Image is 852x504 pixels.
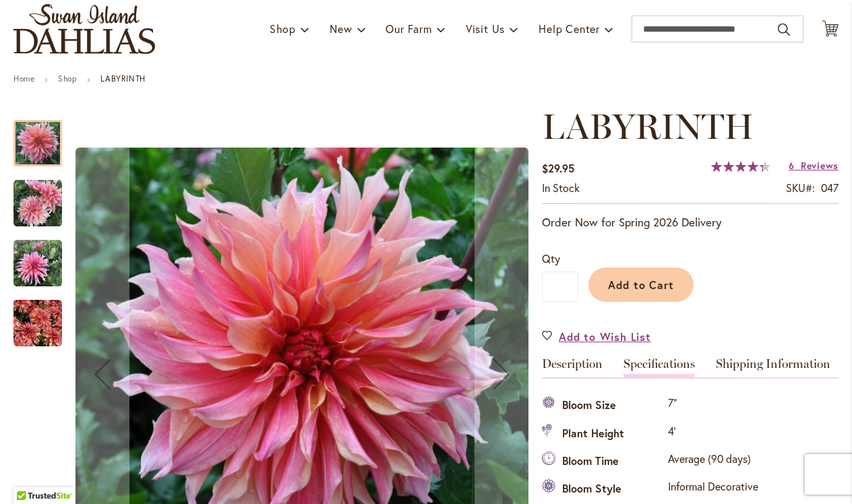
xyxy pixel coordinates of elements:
span: Add to Cart [608,278,675,292]
iframe: Launch Accessibility Center [10,456,48,494]
a: store logo [13,4,155,54]
a: Specifications [623,358,695,377]
img: Labyrinth [13,291,62,356]
div: Labyrinth [13,166,75,226]
span: New [330,22,352,36]
a: Description [542,358,603,377]
strong: SKU [786,181,815,195]
span: Help Center [539,22,600,36]
span: Qty [542,251,560,265]
span: Reviews [801,159,839,172]
span: In stock [542,181,580,195]
span: Our Farm [386,22,431,36]
span: LABYRINTH [542,105,754,148]
span: Visit Us [466,22,505,36]
a: 6 Reviews [789,159,839,172]
a: Home [13,73,34,84]
th: Bloom Time [542,448,665,476]
th: Plant Height [542,420,665,447]
strong: LABYRINTH [100,73,145,84]
div: Labyrinth [13,286,62,346]
button: Add to Cart [588,267,694,302]
div: 87% [711,161,770,172]
span: $29.95 [542,161,574,175]
span: 6 [789,159,795,172]
a: Add to Wish List [542,329,651,344]
th: Bloom Style [542,476,665,503]
p: Order Now for Spring 2026 Delivery [542,214,839,230]
div: 047 [821,181,839,196]
img: Labyrinth [13,239,62,288]
div: Availability [542,181,580,196]
td: Average (90 days) [665,448,762,476]
a: Shipping Information [716,358,830,377]
th: Bloom Size [542,392,665,420]
span: Add to Wish List [559,329,651,344]
td: Informal Decorative [665,476,762,503]
img: Labyrinth [13,179,62,228]
a: Shop [58,73,77,84]
div: Labyrinth [13,226,75,286]
td: 7" [665,392,762,420]
td: 4' [665,420,762,447]
div: Labyrinth [13,106,75,166]
span: Shop [270,22,296,36]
